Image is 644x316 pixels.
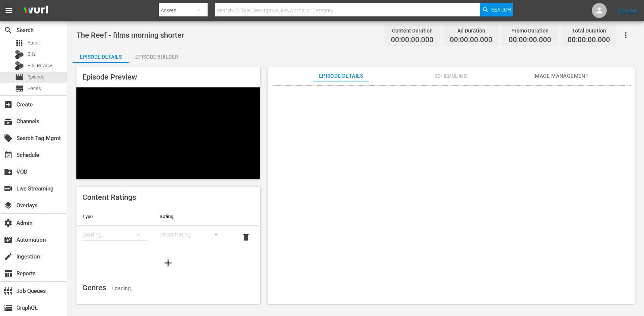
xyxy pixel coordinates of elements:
[491,3,511,16] span: Search
[480,3,513,16] button: Search
[313,71,369,81] span: Episode Details
[73,48,129,66] div: Episode Details
[4,117,13,126] span: Channels
[4,134,13,143] span: Search Tag Mgmt
[82,283,106,292] span: Genres
[15,61,24,70] div: Bits Review
[4,151,13,159] span: Schedule
[533,71,589,81] span: Image Management
[76,208,260,249] table: simple table
[28,85,41,92] span: Series
[237,228,255,246] button: delete
[4,235,13,244] span: Automation
[76,208,154,226] th: Type
[73,48,129,63] button: Episode Details
[241,233,250,242] span: delete
[450,25,492,36] div: Ad Duration
[391,36,433,44] span: 00:00:00.000
[112,285,133,291] span: Loading..
[28,62,52,69] span: Bits Review
[76,31,184,40] span: The Reef - films morning shorter
[129,48,184,66] div: Episode Builder
[568,36,610,44] span: 00:00:00.000
[18,2,54,19] img: ans4CAIJ8jUAAAAAAAAAAAAAAAAAAAAAAAAgQb4GAAAAAAAAAAAAAAAAAAAAAAAAJMjXAAAAAAAAAAAAAAAAAAAAAAAAgAT5G...
[4,286,13,295] span: Job Queues
[4,219,13,227] span: Admin
[82,72,137,81] span: Episode Preview
[154,208,231,226] th: Rating
[129,48,184,63] button: Episode Builder
[4,100,13,109] span: Create
[618,7,637,13] a: Sign Out
[28,73,44,81] span: Episode
[82,193,136,202] span: Content Ratings
[509,36,551,44] span: 00:00:00.000
[15,73,24,82] span: Episode
[4,6,13,15] span: menu
[4,269,13,278] span: Reports
[15,50,24,59] div: Bits
[4,167,13,176] span: VOD
[28,39,40,47] span: Asset
[509,25,551,36] div: Promo Duration
[423,71,479,81] span: Scheduling
[450,36,492,44] span: 00:00:00.000
[4,252,13,261] span: Ingestion
[568,25,610,36] div: Total Duration
[4,184,13,193] span: Live Streaming
[4,303,13,312] span: GraphQL
[4,201,13,210] span: Overlays
[4,26,13,35] span: Search
[15,84,24,93] span: Series
[391,25,433,36] div: Content Duration
[28,50,36,58] span: Bits
[15,38,24,47] span: Asset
